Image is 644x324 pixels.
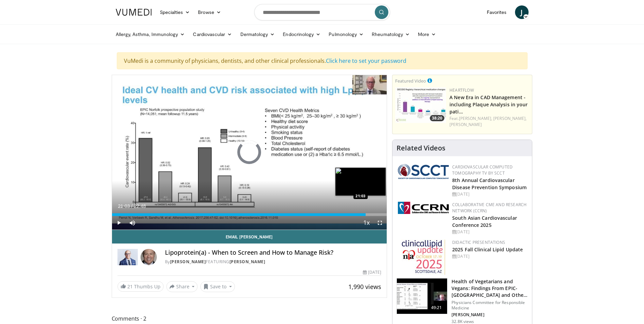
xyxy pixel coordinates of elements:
[112,314,387,323] span: Comments 2
[397,278,447,314] img: 606f2b51-b844-428b-aa21-8c0c72d5a896.150x105_q85_crop-smart_upscale.jpg
[395,87,446,123] a: 38:20
[452,164,513,176] a: Cardiovascular Computed Tomography TV by SCCT
[449,122,482,127] a: [PERSON_NAME]
[127,283,133,290] span: 21
[452,253,527,259] div: [DATE]
[118,203,130,209] span: 21:03
[166,281,198,292] button: Share
[117,52,528,69] div: VuMedi is a community of physicians, dentists, and other clinical professionals.
[194,5,225,19] a: Browse
[449,115,529,128] div: Feat.
[131,203,133,209] span: /
[397,144,445,152] h4: Related Videos
[452,246,523,253] a: 2025 Fall Clinical Lipid Update
[116,9,152,16] img: VuMedi Logo
[326,57,406,65] a: Click here to set your password
[229,259,265,265] a: [PERSON_NAME]
[402,239,445,275] img: d65bce67-f81a-47c5-b47d-7b8806b59ca8.jpg.150x105_q85_autocrop_double_scale_upscale_version-0.2.jpg
[493,115,527,121] a: [PERSON_NAME],
[515,5,529,19] a: J
[483,5,511,19] a: Favorites
[189,28,236,41] a: Cardiovascular
[165,249,382,256] h4: Lipoprotein(a) - When to Screen and How to Manage Risk?
[395,78,426,84] small: Featured Video
[459,115,492,121] a: [PERSON_NAME],
[112,28,189,41] a: Allergy, Asthma, Immunology
[452,215,517,228] a: South Asian Cardiovascular Conference 2025
[414,28,440,41] a: More
[126,216,139,230] button: Mute
[141,249,157,265] img: Avatar
[395,87,446,123] img: 738d0e2d-290f-4d89-8861-908fb8b721dc.150x105_q85_crop-smart_upscale.jpg
[430,115,444,121] span: 38:20
[373,216,387,230] button: Fullscreen
[112,213,387,216] div: Progress Bar
[452,312,528,318] p: [PERSON_NAME]
[112,75,387,230] video-js: Video Player
[398,164,449,179] img: 51a70120-4f25-49cc-93a4-67582377e75f.png.150x105_q85_autocrop_double_scale_upscale_version-0.2.png
[117,281,164,292] a: 21 Thumbs Up
[200,281,235,292] button: Save to
[452,278,528,299] h3: Health of Vegetarians and Vegans: Findings From EPIC-[GEOGRAPHIC_DATA] and Othe…
[452,177,527,191] a: 8th Annual Cardiovascular Disease Prevention Symposium
[156,5,194,19] a: Specialties
[325,28,368,41] a: Pulmonology
[452,229,527,235] div: [DATE]
[449,87,474,93] a: Heartflow
[452,239,527,246] div: Didactic Presentations
[279,28,325,41] a: Endocrinology
[348,283,381,291] span: 1,990 views
[236,28,279,41] a: Dermatology
[112,216,126,230] button: Play
[368,28,414,41] a: Rheumatology
[452,202,527,214] a: Collaborative CME and Research Network (CCRN)
[165,259,382,265] div: By FEATURING
[360,216,373,230] button: Playback Rate
[452,300,528,311] p: Physicians Committee for Responsible Medicine
[428,304,445,311] span: 49:21
[335,167,386,196] img: image.jpeg
[117,249,138,265] img: Dr. Robert S. Rosenson
[134,203,146,209] span: 22:48
[452,191,527,197] div: [DATE]
[112,230,387,244] a: Email [PERSON_NAME]
[398,202,449,214] img: a04ee3ba-8487-4636-b0fb-5e8d268f3737.png.150x105_q85_autocrop_double_scale_upscale_version-0.2.png
[254,4,390,20] input: Search topics, interventions
[170,259,206,265] a: [PERSON_NAME]
[449,94,528,115] a: A New Era in CAD Management - including Plaque Analysis in your pati…
[363,269,381,275] div: [DATE]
